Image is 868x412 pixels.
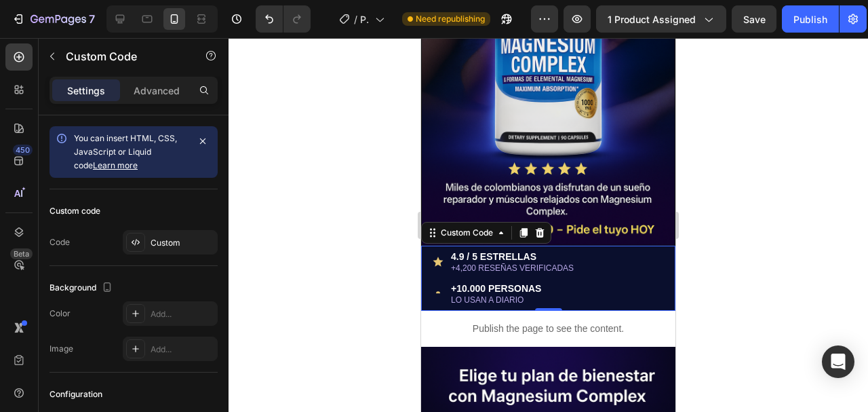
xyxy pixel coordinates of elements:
[89,11,95,27] p: 7
[151,308,214,320] div: Add...
[74,133,177,170] span: You can insert HTML, CSS, JavaScript or Liquid code
[151,343,214,356] div: Add...
[50,236,70,248] div: Code
[50,307,71,320] div: Color
[50,343,73,355] div: Image
[66,48,181,64] p: Custom Code
[793,12,827,26] div: Publish
[596,5,726,33] button: 1 product assigned
[782,5,839,33] button: Publish
[50,205,100,217] div: Custom code
[822,345,854,378] div: Open Intercom Messenger
[10,248,33,259] div: Beta
[256,5,311,33] div: Undo/Redo
[13,145,33,155] div: 450
[743,14,766,25] span: Save
[134,83,180,98] p: Advanced
[608,12,696,26] span: 1 product assigned
[360,12,370,26] span: Product Page - [DATE] 01:07:00
[421,38,675,412] iframe: Design area
[151,237,214,249] div: Custom
[416,13,485,25] span: Need republishing
[50,388,102,400] div: Configuration
[93,160,138,170] a: Learn more
[5,5,101,33] button: 7
[732,5,776,33] button: Save
[354,12,357,26] span: /
[67,83,105,98] p: Settings
[50,279,115,297] div: Background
